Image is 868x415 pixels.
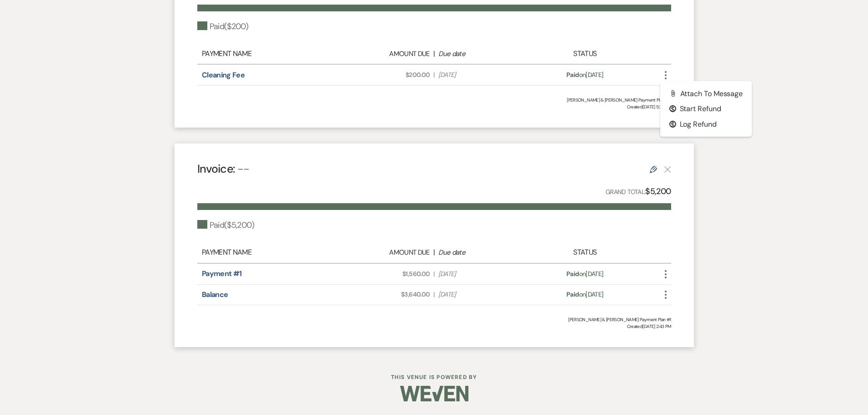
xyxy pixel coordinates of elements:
[660,86,752,101] button: Attach to Message
[202,70,245,80] a: Cleaning Fee
[202,48,341,59] div: Payment Name
[197,323,671,330] span: Created: [DATE] 2:43 PM
[197,161,250,177] h4: Invoice:
[237,161,250,176] span: --
[664,165,671,173] button: This payment plan cannot be deleted because it contains links that have been paid through Weven’s...
[566,71,579,79] span: Paid
[197,103,671,110] span: Created: [DATE] 5:24 PM
[527,247,643,258] div: Status
[202,290,228,299] a: Balance
[197,97,671,103] div: [PERSON_NAME] & [PERSON_NAME] Payment Plan #2
[438,269,522,279] span: [DATE]
[341,48,527,59] div: |
[527,48,643,59] div: Status
[346,49,430,59] div: Amount Due
[566,270,579,278] span: Paid
[202,269,242,278] a: Payment #1
[433,290,434,299] span: |
[606,185,671,198] p: Grand Total:
[400,378,468,410] img: Weven Logo
[438,247,522,258] div: Due date
[346,269,430,279] span: $1,560.00
[197,316,671,323] div: [PERSON_NAME] & [PERSON_NAME] Payment Plan #1
[202,247,341,258] div: Payment Name
[197,20,249,33] div: Paid ( $200 )
[438,70,522,80] span: [DATE]
[669,121,676,128] span: Dollar Sign
[438,49,522,59] div: Due date
[660,101,752,117] button: Dollar SignStart Refund
[346,70,430,80] span: $200.00
[438,290,522,299] span: [DATE]
[527,269,643,279] div: on [DATE]
[341,247,527,258] div: |
[645,186,671,197] strong: $5,200
[527,70,643,80] div: on [DATE]
[346,290,430,299] span: $3,640.00
[346,247,430,258] div: Amount Due
[566,290,579,298] span: Paid
[527,290,643,299] div: on [DATE]
[669,105,676,112] span: Dollar Sign
[433,269,434,279] span: |
[197,219,254,231] div: Paid ( $5,200 )
[660,117,752,132] button: Dollar SignLog Refund
[433,70,434,80] span: |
